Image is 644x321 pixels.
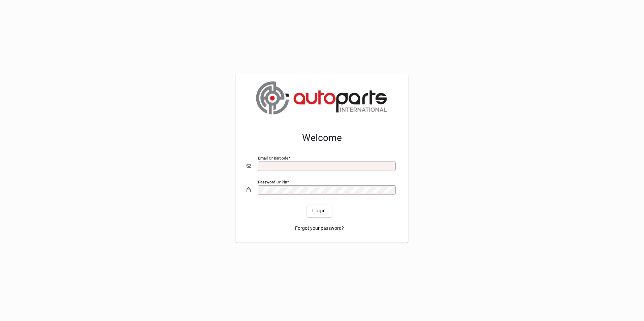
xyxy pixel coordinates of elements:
[307,205,331,217] button: Login
[295,225,344,232] span: Forgot your password?
[258,155,288,160] mat-label: Email or Barcode
[292,222,347,235] a: Forgot your password?
[247,132,397,144] h2: Welcome
[312,207,326,214] span: Login
[258,179,287,184] mat-label: Password or Pin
